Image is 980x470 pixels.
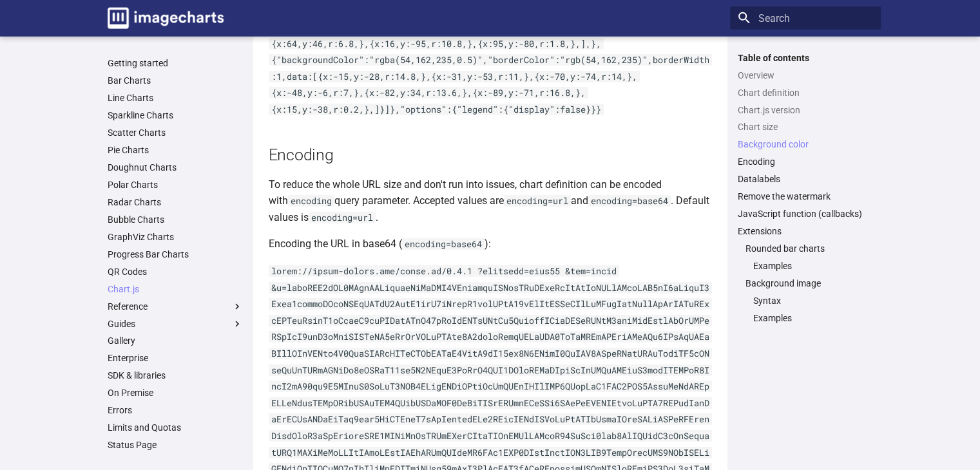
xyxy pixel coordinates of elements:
a: Errors [108,404,243,416]
code: encoding=base64 [402,238,485,250]
a: Chart.js version [738,104,873,116]
code: encoding=url [309,212,376,223]
a: Background color [738,138,873,150]
nav: Background image [745,295,873,324]
a: Examples [753,312,873,324]
a: Enterprise [108,352,243,364]
h2: Encoding [269,144,712,166]
a: Rounded bar charts [745,243,873,254]
input: Search [730,6,881,30]
code: encoding [288,195,334,207]
label: Guides [108,318,243,330]
a: Sparkline Charts [108,109,243,121]
label: Reference [108,301,243,312]
a: GraphViz Charts [108,231,243,243]
p: To reduce the whole URL size and don't run into issues, chart definition can be encoded with quer... [269,176,712,226]
a: Remove the watermark [738,191,873,202]
a: Extensions [738,225,873,237]
a: Bubble Charts [108,214,243,225]
label: Table of contents [730,52,881,64]
code: encoding=base64 [588,195,671,207]
a: Limits and Quotas [108,422,243,433]
a: Chart definition [738,87,873,99]
a: SDK & libraries [108,370,243,381]
a: Overview [738,70,873,81]
a: Bar Charts [108,75,243,86]
a: Chart size [738,121,873,133]
nav: Rounded bar charts [745,260,873,272]
a: Scatter Charts [108,127,243,138]
nav: Extensions [738,243,873,324]
a: Gallery [108,335,243,346]
a: Doughnut Charts [108,162,243,173]
a: Getting started [108,57,243,69]
nav: Table of contents [730,52,881,324]
a: Progress Bar Charts [108,249,243,260]
a: Status Page [108,439,243,451]
img: logo [108,8,224,29]
a: Encoding [738,156,873,167]
a: Chart.js [108,283,243,295]
a: JavaScript function (callbacks) [738,208,873,220]
a: Pie Charts [108,144,243,156]
a: QR Codes [108,266,243,277]
a: On Premise [108,387,243,399]
code: encoding=url [504,195,571,207]
a: Syntax [753,295,873,306]
a: Line Charts [108,92,243,104]
a: Image-Charts documentation [102,3,229,34]
a: Datalabels [738,173,873,185]
a: Radar Charts [108,196,243,208]
a: Polar Charts [108,179,243,191]
p: Encoding the URL in base64 ( ): [269,236,712,252]
a: Background image [745,277,873,289]
a: Examples [753,260,873,272]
